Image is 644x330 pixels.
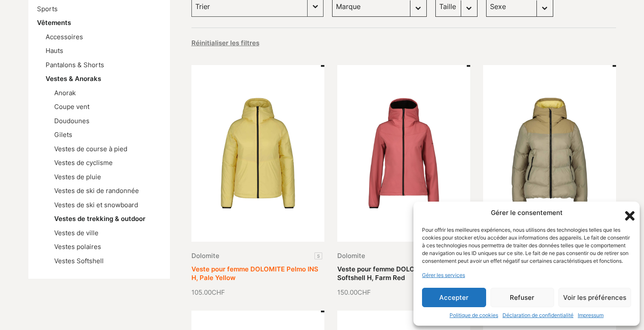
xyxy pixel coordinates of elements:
a: Vestes de course à pied [54,145,127,153]
a: Vestes de ville [54,229,99,237]
a: Vestes & Anoraks [46,75,101,83]
button: Accepter [422,288,486,307]
button: Réinitialiser les filtres [191,39,259,47]
a: Vestes Softshell [54,257,104,265]
a: Impressum [578,311,604,319]
a: Vestes de ski de randonnée [54,187,139,195]
a: Pantalons & Shorts [46,61,104,69]
a: Politique de cookies [450,311,498,319]
button: Refuser [490,288,555,307]
a: Vestes de pluie [54,173,101,181]
a: Gérer les services [422,271,465,279]
a: Sports [37,5,58,13]
a: Vestes de cyclisme [54,159,113,167]
a: Déclaration de confidentialité [502,311,573,319]
a: Coupe vent [54,103,89,111]
button: Voir les préférences [558,288,631,307]
a: Veste pour femme DOLOMITE Pelmo Softshell H, Farm Red [337,265,452,282]
a: Vestes polaires [54,243,101,251]
a: Hauts [46,47,63,55]
div: Fermer la boîte de dialogue [622,209,631,217]
a: Gilets [54,131,72,139]
a: Veste pour femme DOLOMITE Pelmo INS H, Pale Yellow [191,265,318,282]
a: Doudounes [54,117,89,125]
div: Gérer le consentement [491,208,563,218]
div: Pour offrir les meilleures expériences, nous utilisons des technologies telles que les cookies po... [422,226,630,265]
a: Vestes de trekking & outdoor [54,215,145,223]
a: Anorak [54,89,76,97]
a: Accessoires [46,33,83,41]
a: Vêtements [37,19,71,27]
input: Trier [195,1,304,12]
a: Vestes de ski et snowboard [54,201,138,209]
